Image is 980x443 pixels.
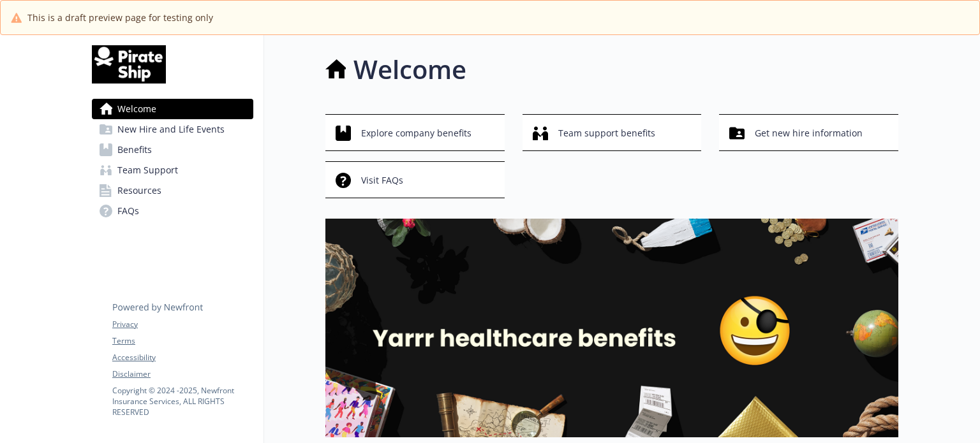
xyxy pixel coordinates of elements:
[92,201,253,221] a: FAQs
[755,121,863,145] span: Get new hire information
[325,219,898,437] img: overview page banner
[117,160,178,180] span: Team Support
[117,99,156,119] span: Welcome
[27,11,213,24] span: This is a draft preview page for testing only
[117,119,225,140] span: New Hire and Life Events
[112,368,253,380] a: Disclaimer
[117,180,161,201] span: Resources
[92,160,253,180] a: Team Support
[117,140,152,160] span: Benefits
[112,352,253,363] a: Accessibility
[92,119,253,140] a: New Hire and Life Events
[523,114,702,151] button: Team support benefits
[353,50,466,89] h1: Welcome
[92,99,253,119] a: Welcome
[361,168,403,192] span: Visit FAQs
[325,114,505,151] button: Explore company benefits
[112,385,253,418] p: Copyright © 2024 - 2025 , Newfront Insurance Services, ALL RIGHTS RESERVED
[558,121,655,145] span: Team support benefits
[92,140,253,160] a: Benefits
[719,114,898,151] button: Get new hire information
[117,201,139,221] span: FAQs
[92,180,253,201] a: Resources
[112,319,253,330] a: Privacy
[112,335,253,347] a: Terms
[361,121,471,145] span: Explore company benefits
[325,161,505,198] button: Visit FAQs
